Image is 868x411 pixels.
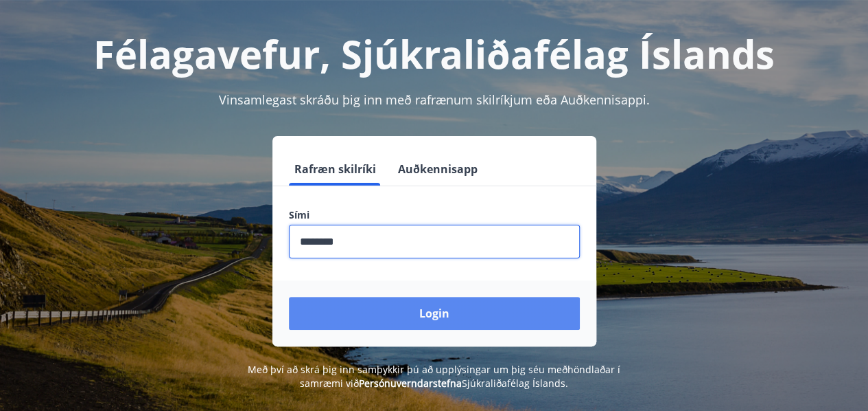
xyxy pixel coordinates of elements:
label: Sími [289,208,580,222]
button: Login [289,297,580,330]
span: Með því að skrá þig inn samþykkir þú að upplýsingar um þig séu meðhöndlaðar í samræmi við Sjúkral... [248,363,620,390]
button: Auðkennisapp [392,153,483,186]
a: Persónuverndarstefna [359,377,462,390]
span: Vinsamlegast skráðu þig inn með rafrænum skilríkjum eða Auðkennisappi. [219,91,650,108]
h1: Félagavefur, Sjúkraliðafélag Íslands [16,27,852,80]
button: Rafræn skilríki [289,153,382,186]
